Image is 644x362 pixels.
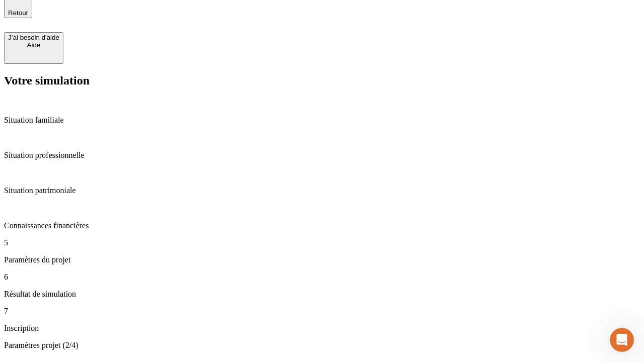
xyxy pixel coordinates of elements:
[4,116,640,125] p: Situation familiale
[610,328,634,352] iframe: Intercom live chat
[4,255,640,264] p: Paramètres du projet
[8,34,59,41] div: J’ai besoin d'aide
[8,9,28,17] span: Retour
[4,151,640,160] p: Situation professionnelle
[4,341,640,350] p: Paramètres projet (2/4)
[4,238,640,247] p: 5
[4,186,640,195] p: Situation patrimoniale
[4,74,640,87] h2: Votre simulation
[4,307,640,316] p: 7
[4,290,640,299] p: Résultat de simulation
[8,41,59,49] div: Aide
[4,273,640,282] p: 6
[4,221,640,230] p: Connaissances financières
[4,324,640,333] p: Inscription
[4,32,63,64] button: J’ai besoin d'aideAide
